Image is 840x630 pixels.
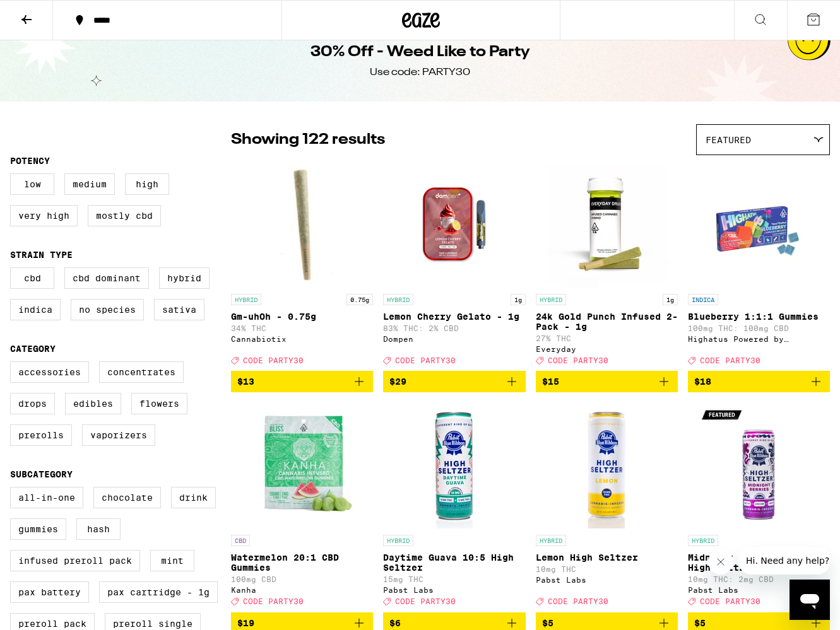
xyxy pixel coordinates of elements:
label: Medium [64,173,115,195]
iframe: Close message [708,549,733,575]
img: Pabst Labs - Daytime Guava 10:5 High Seltzer [391,402,518,528]
a: Open page for 24k Gold Punch Infused 2-Pack - 1g from Everyday [536,161,678,371]
label: All-In-One [10,487,83,508]
label: Mostly CBD [88,205,161,226]
p: CBD [231,535,250,546]
label: Concentrates [99,361,184,383]
iframe: Button to launch messaging window [790,580,830,620]
a: Open page for Lemon Cherry Gelato - 1g from Dompen [383,161,525,371]
label: PAX Battery [10,581,89,603]
span: Featured [706,135,751,145]
span: CODE PARTY30 [700,598,760,606]
img: Everyday - 24k Gold Punch Infused 2-Pack - 1g [543,161,670,288]
a: Open page for Gm-uhOh - 0.75g from Cannabiotix [231,161,373,371]
legend: Subcategory [10,469,73,479]
legend: Category [10,344,56,354]
button: Add to bag [536,371,678,392]
p: 34% THC [231,324,373,332]
p: 83% THC: 2% CBD [383,324,525,332]
label: Mint [150,550,194,571]
label: Flowers [131,393,187,414]
legend: Strain Type [10,250,73,260]
label: Edibles [65,393,121,414]
img: Cannabiotix - Gm-uhOh - 0.75g [239,161,365,288]
p: Daytime Guava 10:5 High Seltzer [383,552,525,573]
label: Gummies [10,518,66,540]
span: $29 [389,376,406,387]
iframe: Message from company [738,547,830,575]
label: CBD [10,267,54,289]
span: $5 [694,618,706,628]
label: Drops [10,393,55,414]
label: Very High [10,205,78,226]
label: Prerolls [10,424,72,446]
span: CODE PARTY30 [395,356,456,365]
div: Kanha [231,586,373,594]
img: Highatus Powered by Cannabiotix - Blueberry 1:1:1 Gummies [695,161,822,288]
p: 1g [663,294,678,305]
label: Accessories [10,361,89,383]
label: Drink [171,487,216,508]
span: $19 [237,618,254,628]
div: Use code: PARTY30 [370,66,470,79]
label: Indica [10,299,61,320]
p: 10mg THC: 2mg CBD [688,575,830,583]
span: $6 [389,618,401,628]
span: CODE PARTY30 [243,598,304,606]
div: Dompen [383,335,525,343]
a: Open page for Daytime Guava 10:5 High Seltzer from Pabst Labs [383,402,525,612]
span: CODE PARTY30 [548,598,608,606]
p: Gm-uhOh - 0.75g [231,312,373,322]
p: 24k Gold Punch Infused 2-Pack - 1g [536,312,678,332]
a: Open page for Lemon High Seltzer from Pabst Labs [536,402,678,612]
span: CODE PARTY30 [548,356,608,365]
button: Add to bag [231,371,373,392]
label: No Species [71,299,144,320]
p: Blueberry 1:1:1 Gummies [688,312,830,322]
span: $15 [542,376,559,387]
div: Pabst Labs [536,576,678,584]
h1: 30% Off - Weed Like to Party [311,42,530,63]
p: 100mg CBD [231,575,373,583]
span: $5 [542,618,553,628]
img: Kanha - Watermelon 20:1 CBD Gummies [239,402,365,528]
p: Showing 122 results [231,129,385,151]
p: 100mg THC: 100mg CBD [688,324,830,332]
p: HYBRID [536,294,566,305]
label: Hybrid [159,267,210,289]
button: Add to bag [688,371,830,392]
label: Chocolate [93,487,161,508]
span: CODE PARTY30 [700,356,760,365]
p: 10mg THC [536,565,678,573]
div: Cannabiotix [231,335,373,343]
label: Sativa [154,299,204,320]
p: INDICA [688,294,718,305]
img: Pabst Labs - Midnight Berries 10:3:2 High Seltzer [695,402,822,528]
div: Pabst Labs [688,586,830,594]
p: HYBRID [536,535,566,546]
p: HYBRID [231,294,261,305]
p: 15mg THC [383,575,525,583]
label: PAX Cartridge - 1g [99,581,218,603]
div: Everyday [536,345,678,353]
label: Infused Preroll Pack [10,550,140,571]
span: CODE PARTY30 [395,598,456,606]
p: Watermelon 20:1 CBD Gummies [231,552,373,573]
p: HYBRID [383,535,413,546]
span: $13 [237,376,254,387]
a: Open page for Blueberry 1:1:1 Gummies from Highatus Powered by Cannabiotix [688,161,830,371]
p: HYBRID [688,535,718,546]
p: 1g [511,294,526,305]
p: Lemon Cherry Gelato - 1g [383,312,525,322]
p: 27% THC [536,334,678,342]
img: Pabst Labs - Lemon High Seltzer [543,402,670,528]
span: $18 [694,376,711,387]
label: CBD Dominant [64,267,149,289]
p: HYBRID [383,294,413,305]
button: Add to bag [383,371,525,392]
label: Low [10,173,54,195]
div: Pabst Labs [383,586,525,594]
a: Open page for Midnight Berries 10:3:2 High Seltzer from Pabst Labs [688,402,830,612]
label: Hash [76,518,121,540]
